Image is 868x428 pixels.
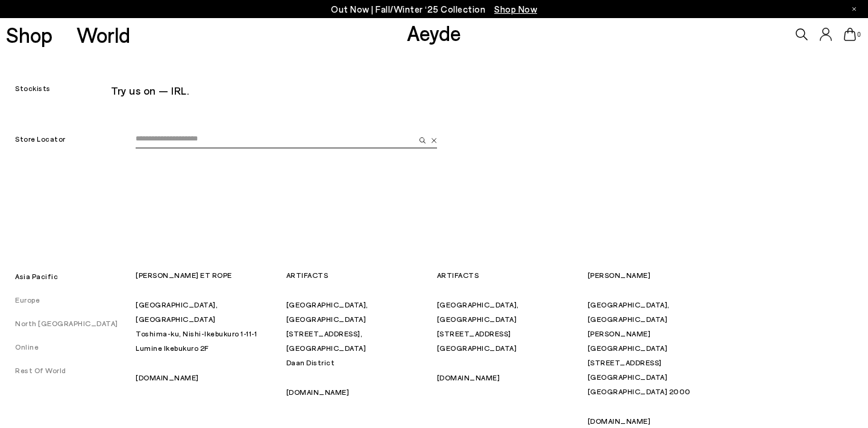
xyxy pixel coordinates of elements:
[420,137,426,143] img: search.svg
[331,2,537,17] p: Out Now | Fall/Winter ‘25 Collection
[136,373,199,382] a: [DOMAIN_NAME]
[588,268,726,282] p: [PERSON_NAME]
[437,297,576,355] p: [GEOGRAPHIC_DATA], [GEOGRAPHIC_DATA] [STREET_ADDRESS] [GEOGRAPHIC_DATA]
[437,268,576,282] p: ARTIFACTS
[136,297,274,355] p: [GEOGRAPHIC_DATA], [GEOGRAPHIC_DATA] Toshima-ku, Nishi-Ikebukuro 1-11-1 Lumine Ikebukuro 2F
[77,24,130,45] a: World
[407,20,461,45] a: Aeyde
[111,80,708,101] div: Try us on — IRL.
[286,297,425,370] p: [GEOGRAPHIC_DATA], [GEOGRAPHIC_DATA] [STREET_ADDRESS], [GEOGRAPHIC_DATA] Daan District
[588,417,651,425] a: [DOMAIN_NAME]
[856,31,862,38] span: 0
[6,24,52,45] a: Shop
[588,297,726,398] p: [GEOGRAPHIC_DATA], [GEOGRAPHIC_DATA] [PERSON_NAME][GEOGRAPHIC_DATA] [STREET_ADDRESS] [GEOGRAPHIC_...
[431,138,437,143] img: close.svg
[494,4,537,14] span: Navigate to /collections/new-in
[437,373,500,382] a: [DOMAIN_NAME]
[844,28,856,41] a: 0
[286,388,350,396] a: [DOMAIN_NAME]
[136,268,274,282] p: [PERSON_NAME] ET ROPE
[286,268,425,282] p: ARTIFACTS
